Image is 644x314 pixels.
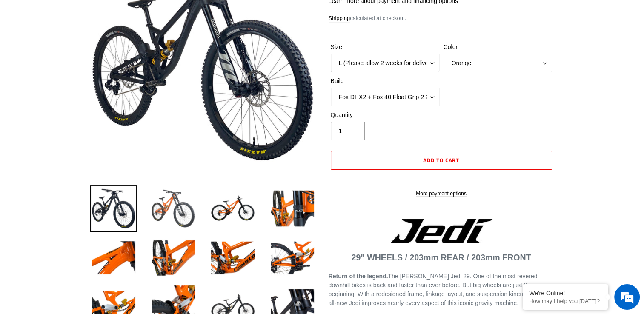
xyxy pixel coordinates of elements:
[209,185,256,232] img: Load image into Gallery viewer, JEDI 29 - Complete Bike
[331,77,439,86] label: Build
[329,15,350,22] a: Shipping
[329,273,388,280] strong: Return of the legend.
[331,43,439,51] label: Size
[331,111,439,120] label: Quantity
[331,151,552,170] button: Add to cart
[329,14,554,23] div: calculated at checkout.
[269,185,316,232] img: Load image into Gallery viewer, JEDI 29 - Complete Bike
[329,272,554,308] p: The [PERSON_NAME] Jedi 29. One of the most revered downhill bikes is back and faster than ever be...
[269,234,316,281] img: Load image into Gallery viewer, JEDI 29 - Complete Bike
[529,298,601,304] p: How may I help you today?
[150,234,197,281] img: Load image into Gallery viewer, JEDI 29 - Complete Bike
[529,290,601,297] div: We're Online!
[150,185,197,232] img: Load image into Gallery viewer, JEDI 29 - Complete Bike
[90,185,137,232] img: Load image into Gallery viewer, JEDI 29 - Complete Bike
[352,253,531,262] strong: 29" WHEELS / 203mm REAR / 203mm FRONT
[444,43,552,51] label: Color
[209,234,256,281] img: Load image into Gallery viewer, JEDI 29 - Complete Bike
[423,156,460,164] span: Add to cart
[390,219,492,243] img: Jedi Logo
[90,234,137,281] img: Load image into Gallery viewer, JEDI 29 - Complete Bike
[331,190,552,197] a: More payment options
